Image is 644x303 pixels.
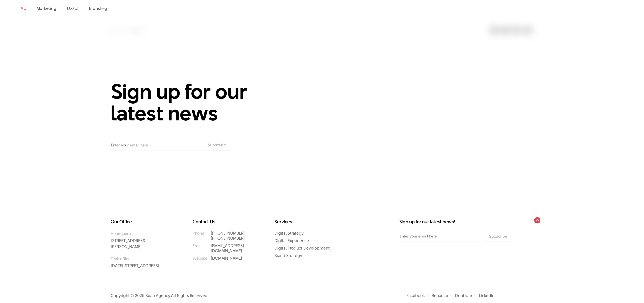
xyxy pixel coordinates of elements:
[211,243,244,254] a: [EMAIL_ADDRESS][DOMAIN_NAME]
[111,231,173,237] small: Headquarter
[432,293,448,298] a: Behance
[111,140,202,151] input: Enter your email here
[111,219,173,224] h3: Our Office
[479,293,495,298] a: Linkedin
[193,256,208,261] small: Website
[211,235,245,241] a: [PHONE_NUMBER]
[89,5,107,11] a: Branding
[275,253,302,258] a: Brand Strategy
[211,255,242,261] a: [DOMAIN_NAME]
[111,231,173,250] p: [STREET_ADDRESS][PERSON_NAME]
[211,230,245,236] a: [PHONE_NUMBER]
[111,256,173,269] p: [DATE][STREET_ADDRESS]
[275,238,309,244] a: Digital Experience
[193,231,204,236] small: Phone
[399,231,484,242] input: Enter your email here
[111,293,208,298] p: Copyright © 2025 Beau Agency. All Rights Reserved.
[193,219,255,224] h3: Contact Us
[275,219,337,224] h3: Services
[407,293,425,298] a: Facebook
[275,230,304,236] a: Digital Strategy
[111,256,173,262] small: Tech office
[206,143,228,147] input: Subscribe
[488,234,509,238] input: Subscribe
[193,243,202,248] small: Email
[455,293,472,298] a: Dribbble
[399,219,513,224] h3: Sign up for our latest news!
[275,245,330,251] a: Digital Product Development
[111,80,280,124] h2: Sign up for our latest news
